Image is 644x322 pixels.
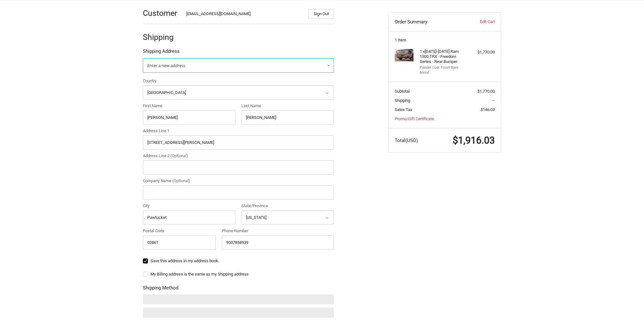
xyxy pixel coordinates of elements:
label: Address Line 1 [143,128,334,134]
span: Total (USD) [395,138,418,143]
label: Phone Number [222,228,334,234]
div: [EMAIL_ADDRESS][DOMAIN_NAME] [186,11,302,19]
span: Shipping [395,98,410,103]
span: $1,770.00 [477,89,495,94]
span: Enter a new address [147,63,185,68]
span: Subtotal [395,89,410,94]
span: $146.03 [481,107,495,112]
div: $1,770.00 [470,49,495,55]
a: Edit Cart [463,19,494,25]
label: City [143,203,235,209]
button: Sign Out [308,9,334,19]
h3: Order Summary [395,19,463,25]
span: $1,916.03 [453,135,495,146]
label: Save this address in my address book. [143,258,334,263]
h2: Customer [143,8,180,18]
label: Company Name [143,178,334,184]
legend: Shipping Method [143,284,178,294]
label: Postal Code [143,228,216,234]
label: State/Province [241,203,334,209]
h3: 1 Item [395,38,495,43]
span: -- [492,98,495,103]
iframe: Chat Widget [612,292,644,322]
li: Powder Coat Finish Bare Metal [420,65,468,76]
h4: 1 x [DATE]-[DATE] Ram 1500 TRX - Freedom Series - Rear Bumper [420,49,468,65]
label: First Name [143,103,235,109]
label: Last Name [241,103,334,109]
span: Sales Tax [395,107,412,112]
legend: Shipping Address [143,48,180,58]
small: (Optional) [170,153,188,158]
small: (Optional) [172,178,190,183]
label: Country [143,78,334,84]
a: Enter or select a different address [143,58,334,73]
h2: Shipping [143,32,180,42]
label: My Billing address is the same as my Shipping address [143,272,334,277]
a: Promo/Gift Certificate [395,116,434,121]
label: Address Line 2 [143,153,334,159]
